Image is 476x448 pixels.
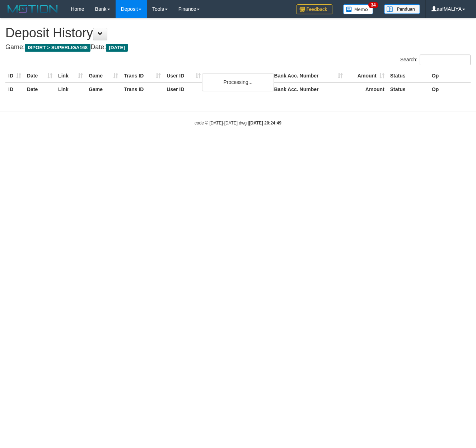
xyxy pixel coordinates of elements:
[249,121,281,126] strong: [DATE] 20:24:49
[24,69,55,82] th: Date
[24,82,55,96] th: Date
[5,69,24,82] th: ID
[121,82,164,96] th: Trans ID
[121,69,164,82] th: Trans ID
[5,82,24,96] th: ID
[384,4,420,14] img: panduan.png
[5,44,471,51] h4: Game: Date:
[5,4,60,14] img: MOTION_logo.png
[86,82,121,96] th: Game
[55,69,86,82] th: Link
[346,69,387,82] th: Amount
[271,82,346,96] th: Bank Acc. Number
[86,69,121,82] th: Game
[271,69,346,82] th: Bank Acc. Number
[297,4,332,14] img: Feedback.jpg
[343,4,373,14] img: Button%20Memo.svg
[368,2,378,8] span: 34
[387,82,429,96] th: Status
[164,69,204,82] th: User ID
[202,73,274,91] div: Processing...
[204,69,271,82] th: Bank Acc. Name
[164,82,204,96] th: User ID
[55,82,86,96] th: Link
[25,44,90,52] span: ISPORT > SUPERLIGA168
[5,26,471,40] h1: Deposit History
[400,55,471,65] label: Search:
[195,121,281,126] small: code © [DATE]-[DATE] dwg |
[429,82,471,96] th: Op
[420,55,471,65] input: Search:
[346,82,387,96] th: Amount
[387,69,429,82] th: Status
[106,44,128,52] span: [DATE]
[429,69,471,82] th: Op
